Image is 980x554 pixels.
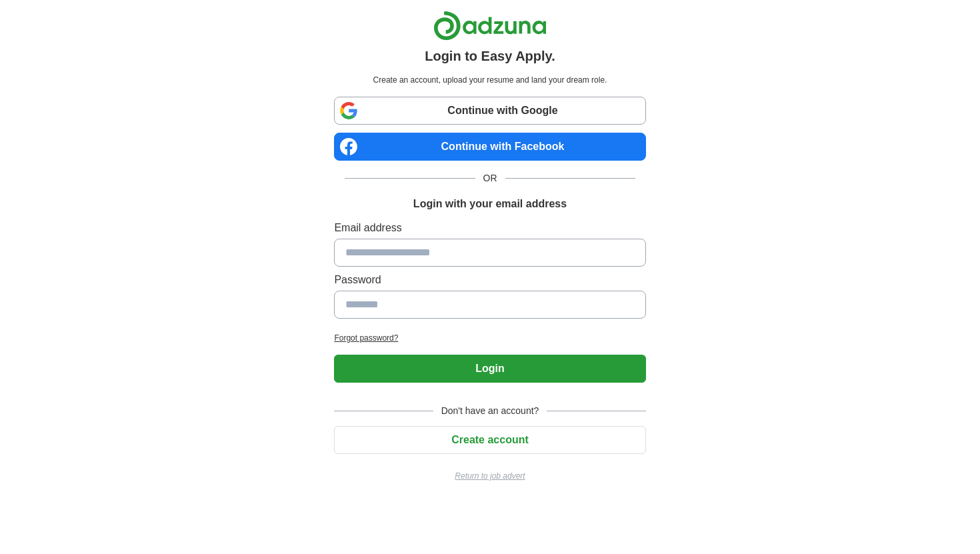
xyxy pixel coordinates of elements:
[334,434,645,445] a: Create account
[413,196,567,212] h1: Login with your email address
[433,404,547,418] span: Don't have an account?
[334,133,645,161] a: Continue with Facebook
[337,74,643,86] p: Create an account, upload your resume and land your dream role.
[433,11,547,41] img: Adzuna logo
[334,220,645,236] label: Email address
[334,272,645,288] label: Password
[425,46,555,66] h1: Login to Easy Apply.
[475,171,505,185] span: OR
[334,426,645,454] button: Create account
[334,355,645,383] button: Login
[334,332,645,344] a: Forgot password?
[334,97,645,125] a: Continue with Google
[334,470,645,482] a: Return to job advert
